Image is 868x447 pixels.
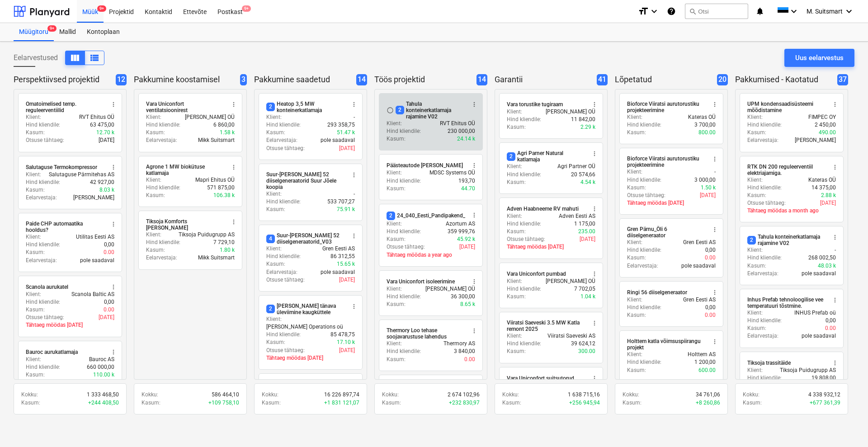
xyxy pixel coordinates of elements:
p: Eelarvestaja : [266,268,297,276]
p: Mapri Ehitus OÜ [195,176,235,184]
p: Kateras OÜ [688,113,716,121]
p: Utilitas Eesti AS [76,233,114,241]
p: 8.65 k [460,301,475,308]
span: more_vert [831,164,839,171]
p: 24.14 k [457,135,475,143]
p: pole saadaval [321,268,355,276]
div: Eelarvestused [14,51,104,65]
i: keyboard_arrow_down [788,6,799,17]
p: Klient : [747,113,763,121]
p: Kasum : [747,129,766,136]
p: Eelarvestaja : [266,136,297,144]
p: 86 312,55 [330,253,355,260]
p: Azortum AS [446,220,475,228]
p: 7 702,05 [574,285,595,293]
i: Abikeskus [667,6,676,17]
p: Klient : [26,233,41,241]
p: Klient : [747,309,763,317]
div: Bioforce Viiratsi aurutorustiku projekteerimine [627,101,706,113]
p: 268 002,50 [808,254,836,262]
p: 8.03 k [99,186,114,194]
span: 20 [717,74,728,85]
p: - [714,168,716,176]
p: - [835,246,836,254]
span: 14 [476,74,487,85]
span: more_vert [350,303,358,310]
p: Lõpetatud [615,74,713,85]
p: Klient : [26,113,41,121]
p: - [354,190,355,198]
p: Otsuse tähtaeg : [26,136,64,144]
span: more_vert [831,359,839,367]
p: 3 000,00 [694,176,716,184]
span: 37 [837,74,848,85]
p: 293 358,75 [327,121,355,129]
i: format_size [638,6,649,17]
span: more_vert [711,226,718,233]
p: Hind kliendile : [146,184,180,192]
p: pole saadaval [802,270,836,278]
p: Pakkumised - Kaotatud [735,74,834,85]
span: more_vert [831,296,839,304]
p: Klient : [387,285,402,293]
p: 193,70 [458,177,475,185]
span: more_vert [230,101,237,108]
p: Hind kliendile : [387,228,421,235]
p: 1 175,00 [574,220,595,228]
p: Hind kliendile : [266,253,301,260]
p: Klient : [627,113,642,121]
p: Kasum : [146,246,165,254]
span: 41 [597,74,608,85]
p: Kasum : [627,311,646,319]
p: Hind kliendile : [507,220,541,228]
span: 3 [240,74,247,85]
span: more_vert [591,101,598,108]
p: 75.91 k [337,206,355,213]
button: Otsi [685,4,748,19]
span: more_vert [110,221,117,228]
p: Klient : [507,108,522,116]
span: more_vert [711,289,718,296]
p: Otsuse tähtaeg : [627,192,665,199]
p: Otsuse tähtaeg : [387,243,425,251]
p: Klient : [26,171,41,179]
div: UPM kondensaadisüsteemi mõõdistamine [747,101,826,113]
span: Kuva veergudena [89,52,100,63]
div: Vara Uniconfort isoleerimine [387,278,455,285]
p: Pakkumine koostamisel [134,74,236,85]
p: Otsuse tähtaeg : [26,314,64,321]
p: - [354,113,355,121]
p: Kasum : [266,260,285,268]
span: 9+ [47,25,57,32]
p: Klient : [747,176,763,184]
p: Tähtaeg möödas a month ago [747,207,836,215]
span: more_vert [350,101,358,108]
p: Hind kliendile : [387,127,421,135]
p: Klient : [387,220,402,228]
p: 0.00 [705,254,716,262]
span: more_vert [110,164,117,171]
p: Hind kliendile : [507,171,541,179]
div: Müügitoru [14,23,54,41]
span: more_vert [591,205,598,212]
div: Heatop 3,5 MW konteinerkatlamaja [266,101,345,113]
p: Scanola Baltic AS [71,291,114,298]
span: more_vert [110,101,117,108]
p: 0,00 [104,241,114,249]
p: Klient : [146,231,161,239]
p: 0.00 [104,249,114,256]
span: 4 [266,235,275,243]
p: 359 999,76 [448,228,475,235]
a: Kontoplaan [81,23,125,41]
p: 106.38 k [213,192,235,199]
p: [PERSON_NAME] [795,136,836,144]
span: 9+ [242,5,251,12]
p: Kasum : [507,293,526,301]
span: search [689,8,696,15]
p: 48.03 k [818,262,836,270]
p: Garantii [495,74,593,85]
span: more_vert [831,234,839,241]
p: 63 475,00 [90,121,114,129]
div: Tahula konteinerkatlamaja rajamine V02 [396,101,465,120]
p: Hind kliendile : [507,285,541,293]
